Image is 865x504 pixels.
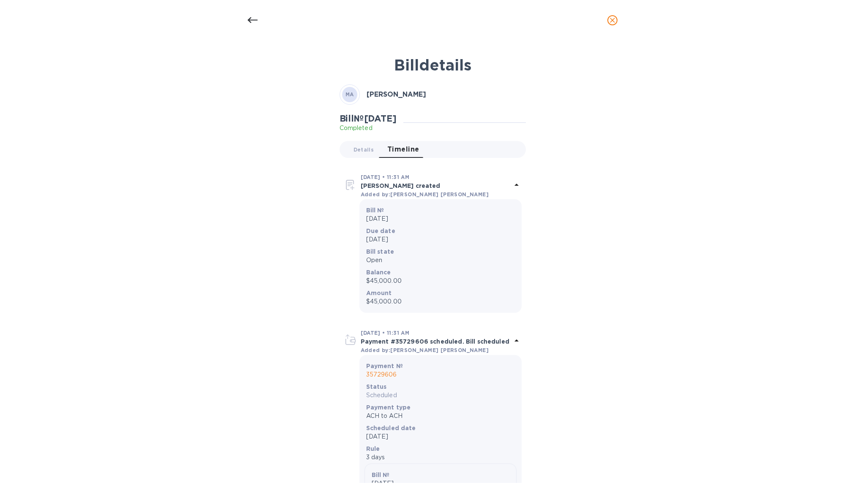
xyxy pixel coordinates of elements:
p: [DATE] [366,214,515,223]
b: Added by: [PERSON_NAME] [PERSON_NAME] [361,191,489,198]
p: Payment #35729606 scheduled. Bill scheduled [361,337,511,346]
p: 3 days [366,453,515,462]
b: [DATE] • 11:31 AM [361,174,410,180]
b: [DATE] • 11:31 AM [361,330,410,336]
b: Bill № [366,207,384,214]
b: Balance [366,269,391,276]
b: Added by: [PERSON_NAME] [PERSON_NAME] [361,347,489,353]
div: [DATE] • 11:31 AMPayment #35729606 scheduled. Bill scheduledAdded by:[PERSON_NAME] [PERSON_NAME] [344,328,522,355]
b: Payment type [366,404,411,411]
p: ACH to ACH [366,412,515,420]
b: Amount [366,290,392,296]
p: 35729606 [366,370,515,379]
p: [DATE] [366,235,515,244]
p: $45,000.00 [366,297,515,306]
p: Open [366,256,515,265]
b: Status [366,383,387,390]
b: Scheduled date [366,425,416,431]
div: [DATE] • 11:31 AM[PERSON_NAME] createdAdded by:[PERSON_NAME] [PERSON_NAME] [344,172,522,199]
h2: Bill № [DATE] [340,113,397,124]
p: [PERSON_NAME] created [361,182,511,190]
b: Bill state [366,248,394,255]
span: Details [354,145,374,154]
b: Payment № [366,363,403,369]
button: close [602,10,623,30]
b: Due date [366,228,395,234]
b: Rule [366,445,380,452]
p: [DATE] [372,479,509,488]
span: Timeline [387,144,419,155]
p: Scheduled [366,391,515,400]
p: $45,000.00 [366,276,515,285]
b: Bill № [372,471,390,478]
b: MA [345,91,354,98]
p: Completed [340,124,397,133]
b: Bill details [394,56,471,74]
b: [PERSON_NAME] [367,90,426,98]
p: [DATE] [366,432,515,441]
